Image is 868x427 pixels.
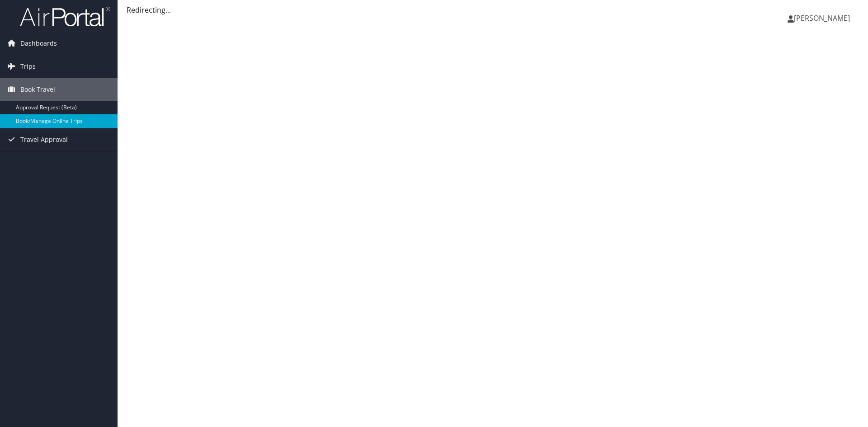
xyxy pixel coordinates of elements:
[20,6,110,27] img: airportal-logo.png
[20,32,57,55] span: Dashboards
[20,78,55,101] span: Book Travel
[20,55,36,78] span: Trips
[794,13,850,23] span: [PERSON_NAME]
[20,128,68,151] span: Travel Approval
[788,5,859,32] a: [PERSON_NAME]
[127,5,859,15] div: Redirecting...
